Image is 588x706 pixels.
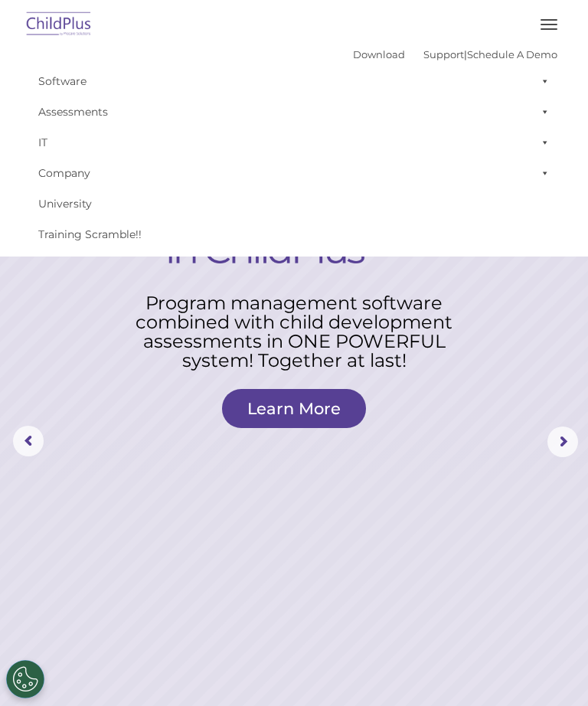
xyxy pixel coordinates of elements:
[118,293,470,370] rs-layer: Program management software combined with child development assessments in ONE POWERFUL system! T...
[31,127,557,158] a: IT
[353,48,405,60] a: Download
[31,188,557,219] a: University
[31,158,557,188] a: Company
[31,96,557,127] a: Assessments
[31,219,557,250] a: Training Scramble!!
[23,7,95,43] img: ChildPlus by Procare Solutions
[222,389,366,428] a: Learn More
[6,660,44,698] button: Cookies Settings
[31,66,557,96] a: Software
[423,48,464,60] a: Support
[467,48,557,60] a: Schedule A Demo
[353,48,557,60] font: |
[329,550,588,706] iframe: Chat Widget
